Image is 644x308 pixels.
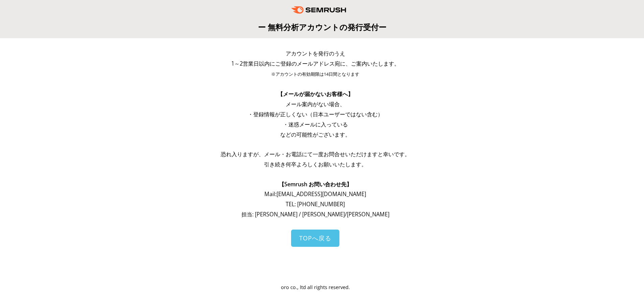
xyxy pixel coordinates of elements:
[281,284,350,290] span: oro co., ltd all rights reserved.
[279,181,352,188] span: 【Semrush お問い合わせ先】
[258,22,386,32] span: ー 無料分析アカウントの発行受付ー
[264,161,367,168] span: 引き続き何卒よろしくお願いいたします。
[264,190,366,198] span: Mail: [EMAIL_ADDRESS][DOMAIN_NAME]
[231,60,400,67] span: 1～2営業日以内にご登録のメールアドレス宛に、ご案内いたします。
[280,131,351,138] span: などの可能性がございます。
[271,71,359,77] span: ※アカウントの有効期限は14日間となります
[299,234,331,242] span: TOPへ戻る
[286,100,345,108] span: メール案内がない場合、
[286,50,345,57] span: アカウントを発行のうえ
[248,111,383,118] span: ・登録情報が正しくない（日本ユーザーではない含む）
[286,200,345,208] span: TEL: [PHONE_NUMBER]
[278,90,353,98] span: 【メールが届かないお客様へ】
[283,121,348,128] span: ・迷惑メールに入っている
[221,150,410,158] span: 恐れ入りますが、メール・お電話にて一度お問合せいただけますと幸いです。
[241,211,389,218] span: 担当: [PERSON_NAME] / [PERSON_NAME]/[PERSON_NAME]
[291,230,339,247] a: TOPへ戻る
